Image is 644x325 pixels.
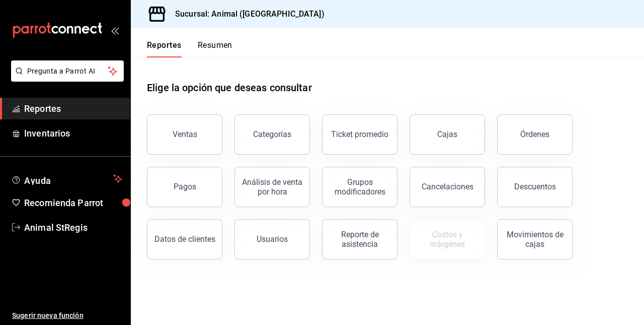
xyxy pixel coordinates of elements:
[147,40,232,57] div: navigation tabs
[234,114,310,155] button: Categorías
[520,129,549,139] div: Órdenes
[147,219,222,259] button: Datos de clientes
[24,126,122,140] span: Inventarios
[147,40,182,57] button: Reportes
[147,114,222,155] button: Ventas
[24,102,122,115] span: Reportes
[167,8,325,20] h3: Sucursal: Animal ([GEOGRAPHIC_DATA])
[27,66,108,77] span: Pregunta a Parrot AI
[410,219,485,259] button: Contrata inventarios para ver este reporte
[234,219,310,259] button: Usuarios
[422,182,473,191] div: Cancelaciones
[514,182,556,191] div: Descuentos
[24,196,122,210] span: Recomienda Parrot
[497,167,573,207] button: Descuentos
[437,128,458,141] div: Cajas
[24,173,109,185] span: Ayuda
[322,167,397,207] button: Grupos modificadores
[504,230,566,249] div: Movimientos de cajas
[234,167,310,207] button: Análisis de venta por hora
[329,177,391,197] div: Grupos modificadores
[173,129,197,139] div: Ventas
[7,73,124,84] a: Pregunta a Parrot AI
[174,182,196,191] div: Pagos
[497,219,573,259] button: Movimientos de cajas
[257,234,288,244] div: Usuarios
[253,129,291,139] div: Categorías
[11,60,124,82] button: Pregunta a Parrot AI
[147,80,312,95] h1: Elige la opción que deseas consultar
[111,26,119,34] button: open_drawer_menu
[410,167,485,207] button: Cancelaciones
[410,114,485,155] a: Cajas
[329,230,391,249] div: Reporte de asistencia
[154,234,215,244] div: Datos de clientes
[12,310,122,321] span: Sugerir nueva función
[241,177,303,197] div: Análisis de venta por hora
[322,114,397,155] button: Ticket promedio
[497,114,573,155] button: Órdenes
[416,230,478,249] div: Costos y márgenes
[331,129,388,139] div: Ticket promedio
[198,40,232,57] button: Resumen
[24,221,122,234] span: Animal StRegis
[147,167,222,207] button: Pagos
[322,219,397,259] button: Reporte de asistencia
